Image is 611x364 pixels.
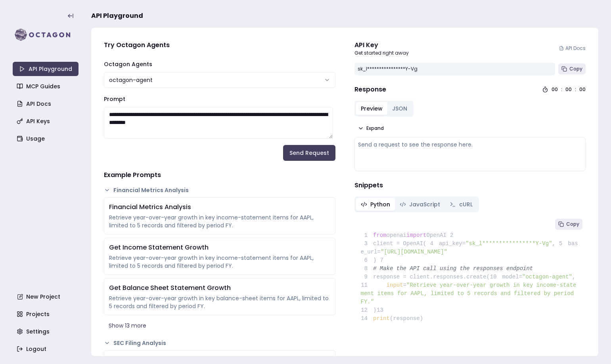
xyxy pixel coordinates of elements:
[552,240,555,247] span: ,
[13,307,79,321] a: Projects
[361,273,373,281] span: 9
[13,97,79,111] a: API Docs
[490,273,502,281] span: 10
[361,256,373,265] span: 6
[376,306,389,314] span: 13
[559,45,586,51] a: API Docs
[373,265,533,272] span: # Make the API call using the responses endpoint
[373,315,390,322] span: print
[387,102,412,115] button: JSON
[104,170,335,180] h4: Example Prompts
[426,240,439,248] span: 4
[409,200,440,208] span: JavaScript
[361,314,373,323] span: 14
[104,186,335,194] button: Financial Metrics Analysis
[376,256,389,265] span: 7
[446,231,459,240] span: 2
[13,62,79,76] a: API Playground
[579,86,586,93] div: 00
[13,342,79,356] a: Logout
[104,95,125,103] label: Prompt
[354,40,409,50] div: API Key
[91,11,143,21] span: API Playground
[575,86,576,93] div: :
[552,86,558,93] div: 00
[13,79,79,93] a: MCP Guides
[13,324,79,339] a: Settings
[361,240,427,247] span: client = OpenAI(
[406,232,426,238] span: import
[356,102,387,115] button: Preview
[361,231,373,240] span: 1
[569,66,582,72] span: Copy
[558,63,586,74] button: Copy
[502,274,522,280] span: model=
[403,282,406,288] span: =
[361,306,373,314] span: 12
[109,213,330,229] div: Retrieve year-over-year growth in key income-statement items for AAPL, limited to 5 records and f...
[390,315,423,322] span: (response)
[361,307,377,313] span: )
[373,232,387,238] span: from
[361,257,377,263] span: )
[358,141,582,149] div: Send a request to see the response here.
[439,240,465,247] span: api_key=
[370,200,390,208] span: Python
[104,40,335,50] h4: Try Octagon Agents
[109,202,330,212] div: Financial Metrics Analysis
[361,240,373,248] span: 3
[572,274,575,280] span: ,
[387,282,403,288] span: input
[13,27,79,43] img: logo-rect-yK7x_WSZ.svg
[354,85,386,94] h4: Response
[104,60,152,68] label: Octagon Agents
[354,50,409,56] p: Get started right away
[361,282,577,305] span: "Retrieve year-over-year growth in key income-statement items for AAPL, limited to 5 records and ...
[361,281,373,290] span: 11
[459,200,473,208] span: cURL
[109,254,330,270] div: Retrieve year-over-year growth in key income-statement items for AAPL, limited to 5 records and f...
[13,290,79,304] a: New Project
[566,221,579,227] span: Copy
[109,283,330,293] div: Get Balance Sheet Statement Growth
[426,232,446,238] span: OpenAI
[555,240,568,248] span: 5
[109,294,330,310] div: Retrieve year-over-year growth in key balance-sheet items for AAPL, limited to 5 records and filt...
[104,339,335,347] button: SEC Filing Analysis
[283,145,335,161] button: Send Request
[387,232,406,238] span: openai
[361,265,373,273] span: 8
[13,114,79,128] a: API Keys
[354,181,586,190] h4: Snippets
[104,318,335,333] button: Show 13 more
[555,219,582,230] button: Copy
[109,243,330,252] div: Get Income Statement Growth
[354,123,387,134] button: Expand
[13,131,79,146] a: Usage
[565,86,572,93] div: 00
[561,86,562,93] div: :
[381,249,447,255] span: "[URL][DOMAIN_NAME]"
[366,125,384,131] span: Expand
[361,274,490,280] span: response = client.responses.create(
[522,274,572,280] span: "octagon-agent"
